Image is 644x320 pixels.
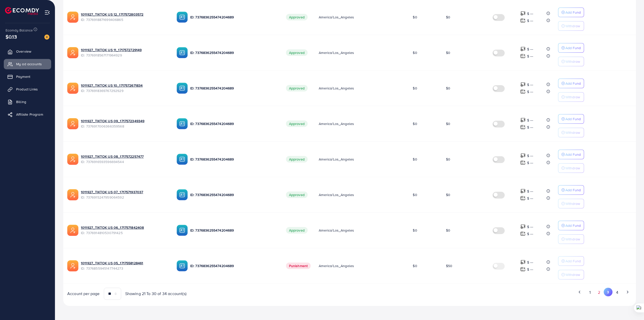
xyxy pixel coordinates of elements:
p: ID: 7376836255474204689 [190,121,278,127]
img: top-up amount [520,260,526,265]
p: $ --- [527,188,533,194]
p: Add Fund [565,151,581,157]
p: Add Fund [565,116,581,122]
img: ic-ba-acc.ded83a64.svg [177,12,188,23]
img: top-up amount [520,188,526,194]
a: 1011927_TIKTOK US 08_1717572257477 [81,154,169,159]
img: logo [5,7,39,15]
span: America/Los_Angeles [319,263,354,268]
p: ID: 7376836255474204689 [190,50,278,56]
p: $ --- [527,153,533,159]
p: Withdraw [565,165,580,171]
a: 1011927_TIKTOK US 11_1717572729149 [81,47,169,52]
p: $ --- [527,117,533,123]
p: $ --- [527,266,533,272]
span: $0 [446,86,450,91]
img: top-up amount [520,231,526,236]
span: America/Los_Angeles [319,192,354,197]
div: <span class='underline'>1011927_TIKTOK US 12_1717572803572</span></br>7376918871699406865 [81,12,169,22]
span: Approved [286,85,308,91]
button: Add Fund [558,8,584,17]
span: Showing 21 To 30 of 34 account(s) [125,291,186,297]
a: 1011927_TIKTOK US 10_1717572671834 [81,83,169,88]
button: Withdraw [558,163,584,173]
img: top-up amount [520,153,526,158]
span: ID: 7376855945147744273 [81,266,169,271]
p: ID: 7376836255474204689 [190,227,278,233]
span: America/Los_Angeles [319,86,354,91]
img: top-up amount [520,196,526,201]
p: ID: 7376836255474204689 [190,14,278,20]
span: America/Los_Angeles [319,121,354,126]
a: 1011927_TIKTOK US 07_1717571937037 [81,189,169,195]
div: <span class='underline'>1011927_TIKTOK US 09_1717572349349</span></br>7376917006366359568 [81,118,169,129]
span: $0 [446,192,450,197]
a: My ad accounts [4,59,51,69]
span: Affiliate Program [16,112,43,117]
p: $ --- [527,18,533,24]
span: ID: 7376918871699406865 [81,17,169,22]
span: Approved [286,49,308,56]
button: Withdraw [558,21,584,31]
span: $0 [446,15,450,20]
p: Withdraw [565,58,580,65]
div: <span class='underline'>1011927_TIKTOK US 11_1717572729149</span></br>7376918567171964929 [81,47,169,58]
img: top-up amount [520,18,526,23]
img: ic-ba-acc.ded83a64.svg [177,189,188,200]
img: top-up amount [520,89,526,94]
span: America/Los_Angeles [319,50,354,55]
button: Withdraw [558,199,584,208]
span: Approved [286,14,308,20]
a: Billing [4,97,51,107]
span: Approved [286,120,308,127]
p: Withdraw [565,130,580,136]
img: ic-ba-acc.ded83a64.svg [177,47,188,58]
p: $ --- [527,231,533,237]
p: $ --- [527,53,533,59]
img: image [44,35,49,40]
p: Add Fund [565,80,581,86]
button: Go to page 3 [604,288,613,296]
span: $0 [413,50,417,55]
span: America/Los_Angeles [319,228,354,233]
button: Withdraw [558,92,584,102]
span: $0 [446,50,450,55]
a: 1011927_TIKTOK US 09_1717572349349 [81,118,169,123]
span: $50 [446,263,452,268]
a: Product Links [4,84,51,94]
img: menu [44,10,50,15]
span: $0 [446,157,450,162]
p: $ --- [527,259,533,265]
button: Go to page 4 [613,288,622,297]
span: Ecomdy Balance [6,28,33,33]
button: Add Fund [558,185,584,195]
p: ID: 7376836255474204689 [190,192,278,198]
span: My ad accounts [16,61,42,67]
p: Add Fund [565,258,581,264]
p: Add Fund [565,222,581,229]
img: top-up amount [520,224,526,229]
button: Withdraw [558,57,584,66]
p: Withdraw [565,23,580,29]
span: ID: 7376915247959064592 [81,195,169,200]
span: ID: 7376916593596694544 [81,159,169,164]
button: Withdraw [558,234,584,244]
p: $ --- [527,160,533,166]
span: $0 [413,121,417,126]
p: Withdraw [565,94,580,100]
img: ic-ads-acc.e4c84228.svg [67,189,78,200]
div: <span class='underline'>1011927_TIKTOK US 08_1717572257477</span></br>7376916593596694544 [81,154,169,164]
img: top-up amount [520,160,526,165]
div: <span class='underline'>1011927_TIKTOK US 10_1717572671834</span></br>7376918369767292929 [81,83,169,93]
div: <span class='underline'>1011927_TIKTOK US 07_1717571937037</span></br>7376915247959064592 [81,189,169,200]
span: ID: 7376918369767292929 [81,88,169,93]
p: $ --- [527,195,533,201]
span: $0 [413,263,417,268]
img: top-up amount [520,82,526,87]
img: ic-ads-acc.e4c84228.svg [67,225,78,236]
span: $0.13 [6,33,17,40]
span: America/Los_Angeles [319,157,354,162]
div: <span class='underline'>1011927_TIKTOK US 06_1717571842408</span></br>7376914810530791425 [81,225,169,235]
p: Withdraw [565,201,580,207]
